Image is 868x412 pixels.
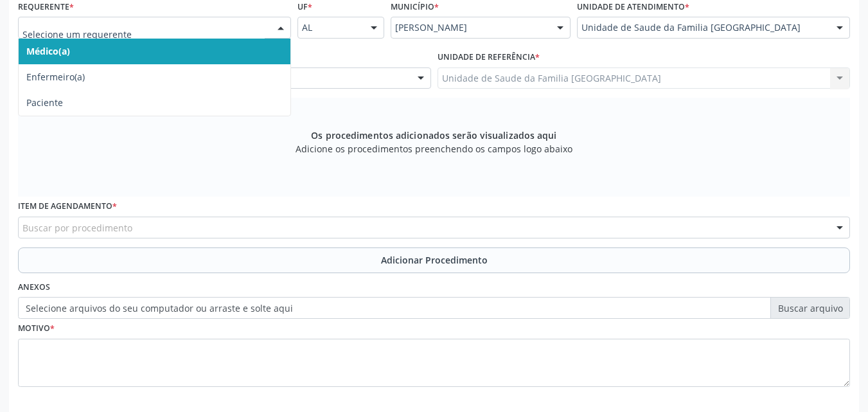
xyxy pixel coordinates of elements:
label: Anexos [18,278,50,298]
label: Motivo [18,319,55,339]
span: Médico(a) [26,45,70,57]
span: Buscar por procedimento [22,221,132,235]
span: [PERSON_NAME] [395,21,544,34]
label: Item de agendamento [18,197,117,217]
span: AL [302,21,358,34]
span: Adicione os procedimentos preenchendo os campos logo abaixo [296,142,572,156]
input: Selecione um requerente [22,21,265,47]
button: Adicionar Procedimento [18,247,850,273]
label: Unidade de referência [438,48,540,67]
span: Unidade de Saude da Familia [GEOGRAPHIC_DATA] [581,21,824,34]
span: Paciente [26,96,63,109]
span: Adicionar Procedimento [381,253,488,267]
span: Enfermeiro(a) [26,71,85,83]
span: Os procedimentos adicionados serão visualizados aqui [311,129,556,142]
